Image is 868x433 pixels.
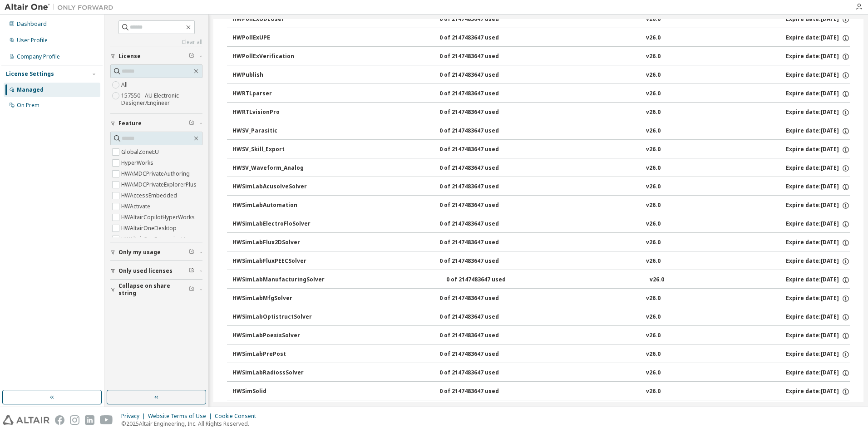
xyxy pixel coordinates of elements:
[232,28,850,48] button: HWPollExUPE0 of 2147483647 usedv26.0Expire date:[DATE]
[646,257,661,266] div: v26.0
[646,108,661,117] div: v26.0
[232,103,850,123] button: HWRTLvisionPro0 of 2147483647 usedv26.0Expire date:[DATE]
[786,71,850,79] div: Expire date: [DATE]
[786,146,850,154] div: Expire date: [DATE]
[232,239,314,247] div: HWSimLabFlux2DSolver
[786,276,850,284] div: Expire date: [DATE]
[646,53,661,61] div: v26.0
[232,289,850,309] button: HWSimLabMfgSolver0 of 2147483647 usedv26.0Expire date:[DATE]
[232,47,850,67] button: HWPollExVerification0 of 2147483647 usedv26.0Expire date:[DATE]
[232,270,850,290] button: HWSimLabManufacturingSolver0 of 2147483647 usedv26.0Expire date:[DATE]
[232,196,850,216] button: HWSimLabAutomation0 of 2147483647 usedv26.0Expire date:[DATE]
[786,350,850,359] div: Expire date: [DATE]
[121,234,196,245] label: HWAltairOneEnterpriseUser
[232,400,850,420] button: HWSimSolidBasic0 of 2147483647 usedv26.0Expire date:[DATE]
[439,127,521,135] div: 0 of 2147483647 used
[121,212,197,223] label: HWAltairCopilotHyperWorks
[110,46,202,66] button: License
[439,257,521,266] div: 0 of 2147483647 used
[232,295,314,303] div: HWSimLabMfgSolver
[439,239,521,247] div: 0 of 2147483647 used
[121,157,155,168] label: HyperWorks
[17,102,39,109] div: On Prem
[110,261,202,281] button: Only used licenses
[6,70,54,78] div: License Settings
[232,34,314,42] div: HWPollExUPE
[232,53,314,61] div: HWPollExVerification
[232,350,314,359] div: HWSimLabPrePost
[646,388,661,396] div: v26.0
[189,120,194,127] span: Clear filter
[439,34,521,42] div: 0 of 2147483647 used
[121,147,161,157] label: GlobalZoneEU
[439,295,521,303] div: 0 of 2147483647 used
[110,113,202,133] button: Feature
[232,71,314,79] div: HWPublish
[439,146,521,154] div: 0 of 2147483647 used
[786,332,850,340] div: Expire date: [DATE]
[121,90,202,108] label: 157550 - AU Electronic Designer/Engineer
[439,71,521,79] div: 0 of 2147483647 used
[121,420,261,428] p: © 2025 Altair Engineering, Inc. All Rights Reserved.
[118,249,161,256] span: Only my usage
[646,71,661,79] div: v26.0
[646,146,661,154] div: v26.0
[118,267,173,275] span: Only used licenses
[646,295,661,303] div: v26.0
[646,350,661,359] div: v26.0
[232,15,314,24] div: HWPollExUDEUser
[786,239,850,247] div: Expire date: [DATE]
[118,120,142,127] span: Feature
[786,108,850,117] div: Expire date: [DATE]
[232,382,850,402] button: HWSimSolid0 of 2147483647 usedv26.0Expire date:[DATE]
[110,280,202,300] button: Collapse on share string
[439,90,521,98] div: 0 of 2147483647 used
[232,214,850,234] button: HWSimLabElectroFloSolver0 of 2147483647 usedv26.0Expire date:[DATE]
[232,140,850,160] button: HWSV_Skill_Export0 of 2147483647 usedv26.0Expire date:[DATE]
[786,183,850,191] div: Expire date: [DATE]
[232,10,850,30] button: HWPollExUDEUser0 of 2147483647 usedv26.0Expire date:[DATE]
[189,267,194,275] span: Clear filter
[232,313,314,321] div: HWSimLabOptistructSolver
[786,220,850,228] div: Expire date: [DATE]
[232,233,850,253] button: HWSimLabFlux2DSolver0 of 2147483647 usedv26.0Expire date:[DATE]
[439,332,521,340] div: 0 of 2147483647 used
[85,415,94,425] img: linkedin.svg
[786,202,850,210] div: Expire date: [DATE]
[646,313,661,321] div: v26.0
[232,121,850,141] button: HWSV_Parasitic0 of 2147483647 usedv26.0Expire date:[DATE]
[439,313,521,321] div: 0 of 2147483647 used
[121,79,129,90] label: All
[439,388,521,396] div: 0 of 2147483647 used
[439,108,521,117] div: 0 of 2147483647 used
[646,164,661,172] div: v26.0
[232,344,850,364] button: HWSimLabPrePost0 of 2147483647 usedv26.0Expire date:[DATE]
[232,127,314,135] div: HWSV_Parasitic
[439,164,521,172] div: 0 of 2147483647 used
[786,34,850,42] div: Expire date: [DATE]
[189,53,194,60] span: Clear filter
[439,369,521,377] div: 0 of 2147483647 used
[17,37,48,44] div: User Profile
[646,127,661,135] div: v26.0
[646,90,661,98] div: v26.0
[786,53,850,61] div: Expire date: [DATE]
[646,369,661,377] div: v26.0
[121,201,152,212] label: HWActivate
[232,108,314,117] div: HWRTLvisionPro
[786,90,850,98] div: Expire date: [DATE]
[232,257,314,266] div: HWSimLabFluxPEECSolver
[786,164,850,172] div: Expire date: [DATE]
[786,369,850,377] div: Expire date: [DATE]
[110,39,202,46] a: Clear all
[232,202,314,210] div: HWSimLabAutomation
[215,413,261,420] div: Cookie Consent
[786,257,850,266] div: Expire date: [DATE]
[232,369,314,377] div: HWSimLabRadiossSolver
[232,90,314,98] div: HWRTLparser
[232,307,850,327] button: HWSimLabOptistructSolver0 of 2147483647 usedv26.0Expire date:[DATE]
[439,220,521,228] div: 0 of 2147483647 used
[110,242,202,262] button: Only my usage
[17,86,44,93] div: Managed
[786,388,850,396] div: Expire date: [DATE]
